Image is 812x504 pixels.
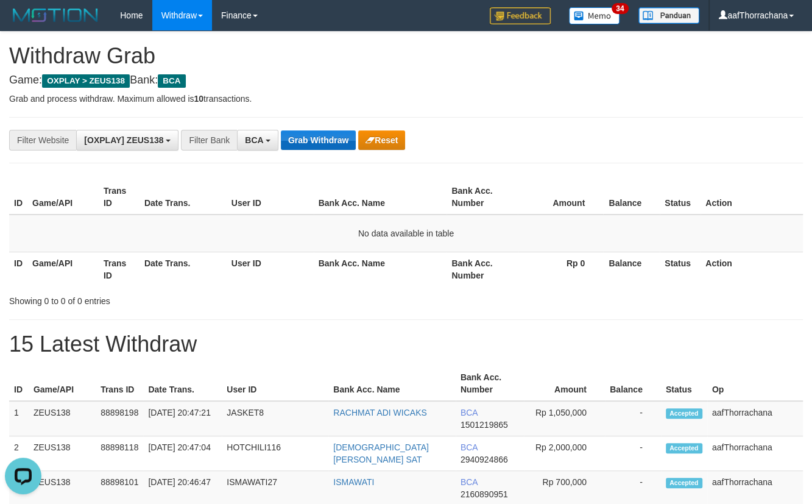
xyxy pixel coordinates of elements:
th: Date Trans. [139,180,227,215]
td: [DATE] 20:47:04 [143,436,222,471]
th: Amount [518,180,603,215]
span: Copy 2940924866 to clipboard [461,455,508,464]
button: Open LiveChat chat widget [5,5,41,41]
td: 88898198 [96,401,143,436]
th: Status [661,366,707,401]
img: panduan.png [638,7,699,24]
td: Rp 2,000,000 [524,436,605,471]
th: Game/API [27,252,99,286]
th: Action [701,252,803,286]
th: Trans ID [99,180,139,215]
th: Date Trans. [139,252,227,286]
th: Bank Acc. Name [314,252,447,286]
strong: 10 [194,94,203,104]
th: Status [660,252,701,286]
span: BCA [461,477,478,487]
th: Amount [524,366,605,401]
span: BCA [245,135,263,145]
span: [OXPLAY] ZEUS138 [84,135,163,145]
span: BCA [461,408,478,417]
span: 34 [612,3,628,14]
td: - [605,436,661,471]
td: Rp 1,050,000 [524,401,605,436]
td: 2 [9,436,29,471]
img: Feedback.jpg [490,7,551,24]
a: RACHMAT ADI WICAKS [333,408,427,417]
td: ZEUS138 [29,436,96,471]
td: [DATE] 20:47:21 [143,401,222,436]
td: JASKET8 [222,401,328,436]
td: ZEUS138 [29,401,96,436]
th: ID [9,180,27,215]
a: ISMAWATI [333,477,374,487]
span: Copy 2160890951 to clipboard [461,489,508,499]
div: Filter Bank [181,130,237,151]
button: Reset [358,130,405,150]
img: MOTION_logo.png [9,6,102,24]
a: [DEMOGRAPHIC_DATA][PERSON_NAME] SAT [333,442,429,464]
span: Accepted [666,408,702,419]
button: [OXPLAY] ZEUS138 [76,130,178,151]
td: 1 [9,401,29,436]
div: Filter Website [9,130,76,151]
td: No data available in table [9,215,803,252]
th: Balance [603,180,660,215]
th: User ID [222,366,328,401]
th: Bank Acc. Name [328,366,456,401]
td: 88898118 [96,436,143,471]
div: Showing 0 to 0 of 0 entries [9,290,329,307]
button: BCA [237,130,278,151]
span: Copy 1501219865 to clipboard [461,420,508,430]
th: Bank Acc. Number [447,252,518,286]
button: Grab Withdraw [281,130,356,150]
th: Game/API [27,180,99,215]
th: ID [9,366,29,401]
th: Op [707,366,803,401]
th: Balance [603,252,660,286]
th: Trans ID [99,252,139,286]
span: BCA [158,74,185,88]
th: Date Trans. [143,366,222,401]
h1: Withdraw Grab [9,44,803,68]
th: Balance [605,366,661,401]
td: - [605,401,661,436]
th: Action [701,180,803,215]
th: Game/API [29,366,96,401]
th: Rp 0 [518,252,603,286]
th: Status [660,180,701,215]
th: ID [9,252,27,286]
img: Button%20Memo.svg [569,7,620,24]
h1: 15 Latest Withdraw [9,332,803,357]
th: Bank Acc. Name [314,180,447,215]
span: Accepted [666,443,702,453]
td: aafThorrachana [707,436,803,471]
h4: Game: Bank: [9,74,803,87]
th: Trans ID [96,366,143,401]
th: User ID [227,180,314,215]
span: BCA [461,442,478,452]
th: Bank Acc. Number [447,180,518,215]
td: HOTCHILI116 [222,436,328,471]
p: Grab and process withdraw. Maximum allowed is transactions. [9,93,803,105]
span: OXPLAY > ZEUS138 [42,74,130,88]
th: Bank Acc. Number [456,366,524,401]
td: aafThorrachana [707,401,803,436]
span: Accepted [666,478,702,488]
th: User ID [227,252,314,286]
